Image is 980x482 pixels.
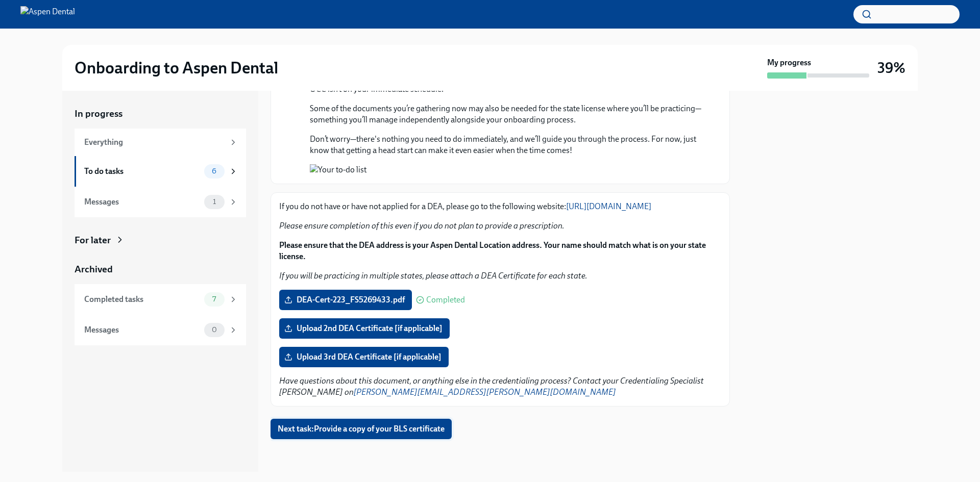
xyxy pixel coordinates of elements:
[279,347,449,367] label: Upload 3rd DEA Certificate [if applicable]
[271,419,452,439] button: Next task:Provide a copy of your BLS certificate
[279,318,450,339] label: Upload 2nd DEA Certificate [if applicable]
[84,196,200,208] div: Messages
[75,156,246,187] a: To do tasks6
[206,326,223,334] span: 0
[354,387,616,397] a: [PERSON_NAME][EMAIL_ADDRESS][PERSON_NAME][DOMAIN_NAME]
[206,167,223,175] span: 6
[279,221,565,231] em: Please ensure completion of this even if you do not plan to provide a prescription.
[84,324,200,336] div: Messages
[20,6,75,22] img: Aspen Dental
[279,376,704,397] em: Have questions about this document, or anything else in the credentialing process? Contact your C...
[75,107,246,120] a: In progress
[278,424,445,434] span: Next task : Provide a copy of your BLS certificate
[207,198,222,206] span: 1
[75,234,246,247] a: For later
[75,263,246,276] a: Archived
[286,352,442,362] span: Upload 3rd DEA Certificate [if applicable]
[279,290,412,310] label: DEA-Cert-223_FS5269433.pdf
[84,166,200,177] div: To do tasks
[877,59,905,77] h3: 39%
[286,295,405,305] span: DEA-Cert-223_FS5269433.pdf
[84,294,200,305] div: Completed tasks
[426,296,465,304] span: Completed
[84,137,225,148] div: Everything
[279,240,706,261] strong: Please ensure that the DEA address is your Aspen Dental Location address. Your name should match ...
[767,57,811,68] strong: My progress
[75,315,246,345] a: Messages0
[286,323,443,334] span: Upload 2nd DEA Certificate [if applicable]
[75,284,246,315] a: Completed tasks7
[310,134,705,156] p: Don’t worry—there's nothing you need to do immediately, and we’ll guide you through the process. ...
[75,234,111,247] div: For later
[75,187,246,217] a: Messages1
[566,201,651,211] a: [URL][DOMAIN_NAME]
[206,295,222,303] span: 7
[310,164,705,175] button: Zoom image
[279,271,587,281] em: If you will be practicing in multiple states, please attach a DEA Certificate for each state.
[279,201,721,212] p: If you do not have or have not applied for a DEA, please go to the following website:
[310,103,705,125] p: Some of the documents you’re gathering now may also be needed for the state license where you’ll ...
[75,129,246,156] a: Everything
[75,58,278,78] h2: Onboarding to Aspen Dental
